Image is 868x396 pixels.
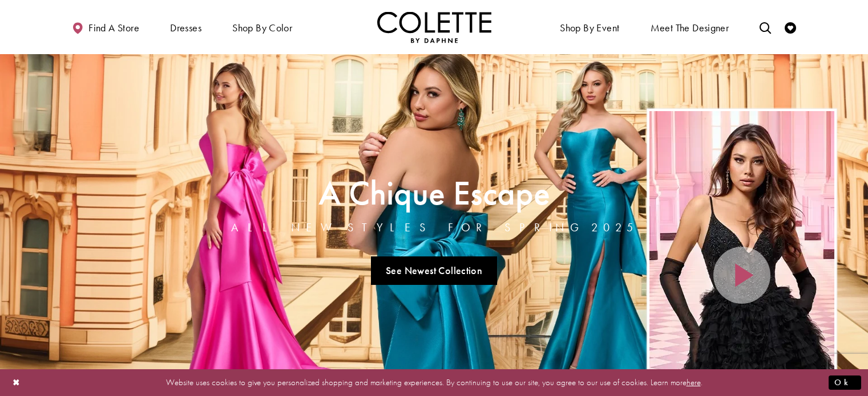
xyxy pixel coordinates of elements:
[377,11,491,43] a: Visit Home Page
[377,11,491,43] img: Colette by Daphne
[69,11,142,43] a: Find a store
[557,11,622,43] span: Shop By Event
[651,22,729,34] span: Meet the designer
[829,375,861,390] button: Submit Dialog
[648,11,732,43] a: Meet the designer
[82,375,786,390] p: Website uses cookies to give you personalized shopping and marketing experiences. By continuing t...
[228,252,641,289] ul: Slider Links
[88,22,139,34] span: Find a store
[167,11,204,43] span: Dresses
[232,22,292,34] span: Shop by color
[170,22,201,34] span: Dresses
[560,22,619,34] span: Shop By Event
[757,11,774,43] a: Toggle search
[371,256,498,285] a: See Newest Collection A Chique Escape All New Styles For Spring 2025
[782,11,799,43] a: Check Wishlist
[687,377,701,388] a: here
[229,11,295,43] span: Shop by color
[7,373,26,393] button: Close Dialog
